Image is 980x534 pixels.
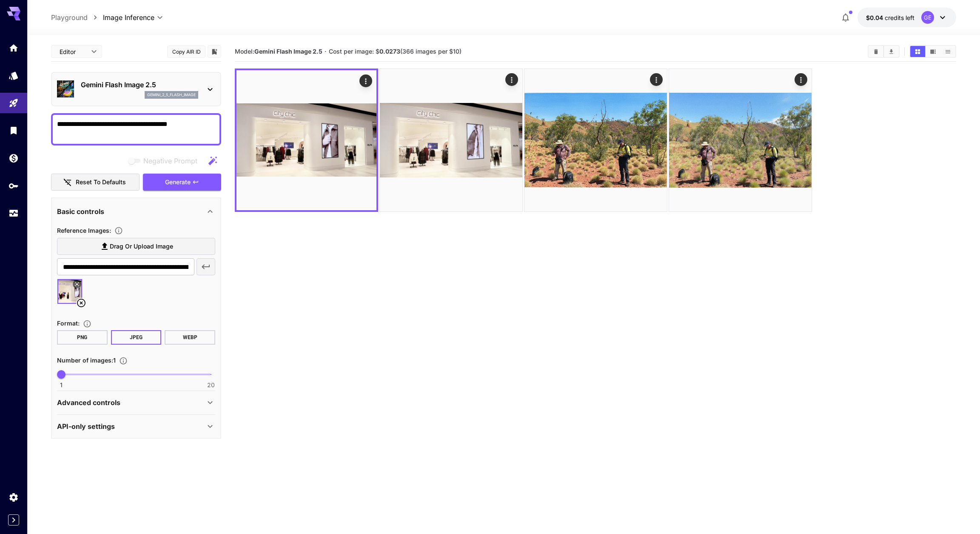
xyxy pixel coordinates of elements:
[110,241,173,252] span: Drag or upload image
[885,14,914,21] span: credits left
[9,98,19,109] div: Playground
[80,320,95,328] button: Choose the file format for the output image.
[57,238,215,255] label: Drag or upload image
[868,45,900,58] div: Clear ImagesDownload All
[165,330,215,345] button: WEBP
[329,48,462,55] span: Cost per image: $ (366 images per $10)
[909,45,956,58] div: Show images in grid viewShow images in video viewShow images in list view
[57,392,215,413] div: Advanced controls
[143,174,221,191] button: Generate
[51,174,140,191] button: Reset to defaults
[51,12,88,23] a: Playground
[650,73,662,86] div: Actions
[380,69,522,211] img: 2Q==
[857,8,956,27] button: $0.0449GE
[940,46,955,57] button: Show images in list view
[60,47,86,56] span: Editor
[910,46,925,57] button: Show images in grid view
[57,357,116,364] span: Number of images : 1
[103,12,154,23] span: Image Inference
[167,46,205,58] button: Copy AIR ID
[51,12,103,23] nav: breadcrumb
[9,492,19,503] div: Settings
[866,13,914,22] div: $0.0449
[8,514,19,525] button: Expand sidebar
[359,74,372,87] div: Actions
[379,48,400,55] b: 0.0273
[126,155,204,166] span: Negative prompts are not compatible with the selected model.
[235,48,322,55] span: Model:
[111,330,162,345] button: JPEG
[165,177,191,188] span: Generate
[866,14,885,21] span: $0.04
[794,73,807,86] div: Actions
[9,43,19,53] div: Home
[9,125,19,136] div: Library
[669,69,812,211] img: 2Q==
[60,381,63,389] span: 1
[9,70,19,81] div: Models
[926,46,940,57] button: Show images in video view
[116,357,131,365] button: Specify how many images to generate in a single request. Each image generation will be charged se...
[57,201,215,222] div: Basic controls
[207,381,215,389] span: 20
[143,156,197,166] span: Negative Prompt
[147,92,196,98] p: gemini_2_5_flash_image
[9,208,19,219] div: Usage
[57,320,80,327] span: Format :
[57,76,215,102] div: Gemini Flash Image 2.5gemini_2_5_flash_image
[254,48,322,55] b: Gemini Flash Image 2.5
[57,206,104,217] p: Basic controls
[9,153,19,163] div: Wallet
[869,46,883,57] button: Clear Images
[111,226,126,235] button: Upload a reference image to guide the result. This is needed for Image-to-Image or Inpainting. Su...
[57,227,111,234] span: Reference Images :
[211,46,218,57] button: Add to library
[236,70,376,210] img: 9k=
[9,180,19,191] div: API Keys
[921,11,934,24] div: GE
[57,397,120,408] p: Advanced controls
[884,46,899,57] button: Download All
[524,69,667,211] img: 9k=
[505,73,518,86] div: Actions
[57,421,115,431] p: API-only settings
[325,46,327,57] p: ·
[57,416,215,437] div: API-only settings
[81,80,198,90] p: Gemini Flash Image 2.5
[57,330,108,345] button: PNG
